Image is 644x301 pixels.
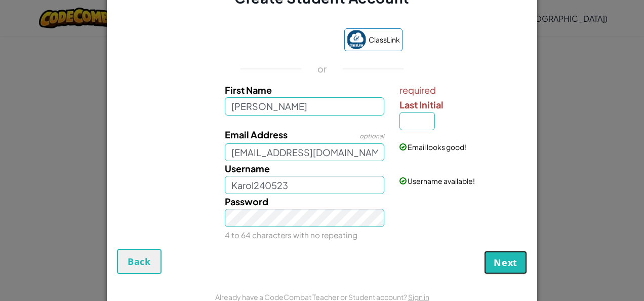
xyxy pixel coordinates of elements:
img: classlink-logo-small.png [347,30,366,49]
p: or [317,63,327,75]
span: optional [359,132,384,140]
span: Username available! [408,176,475,185]
span: Username [225,163,270,174]
small: 4 to 64 characters with no repeating [225,230,357,240]
span: Email Address [225,129,288,140]
button: Next [484,251,527,274]
span: ClassLink [369,32,400,47]
iframe: Sign in with Google Button [236,29,339,52]
span: Next [494,256,517,269]
span: Password [225,196,268,207]
span: Last Initial [399,99,444,110]
span: Email looks good! [408,142,466,152]
span: Back [128,255,151,268]
span: required [399,83,525,97]
span: First Name [225,84,272,96]
button: Back [117,249,162,274]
